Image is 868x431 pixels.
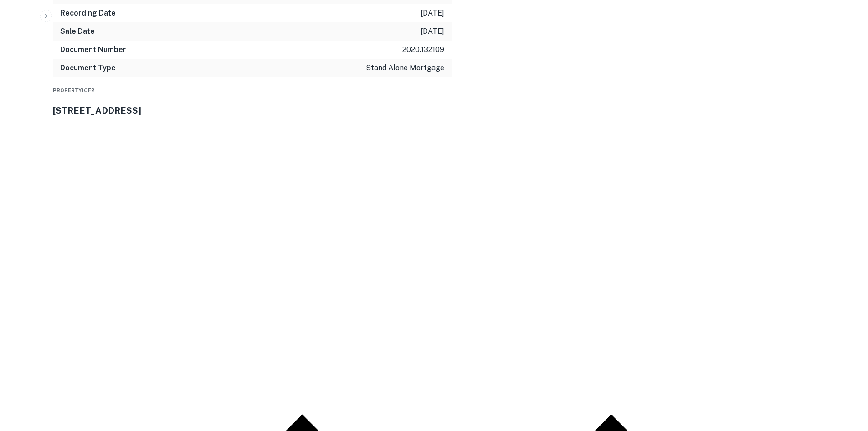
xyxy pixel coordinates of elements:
[53,88,94,93] span: Property 1 of 2
[421,8,444,19] p: [DATE]
[822,358,868,402] iframe: Chat Widget
[60,8,116,19] h6: Recording Date
[421,26,444,37] p: [DATE]
[402,44,444,55] p: 2020.132109
[60,62,116,73] h6: Document Type
[53,104,861,117] h3: [STREET_ADDRESS]
[60,26,95,37] h6: Sale Date
[60,44,126,55] h6: Document Number
[366,62,444,73] p: stand alone mortgage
